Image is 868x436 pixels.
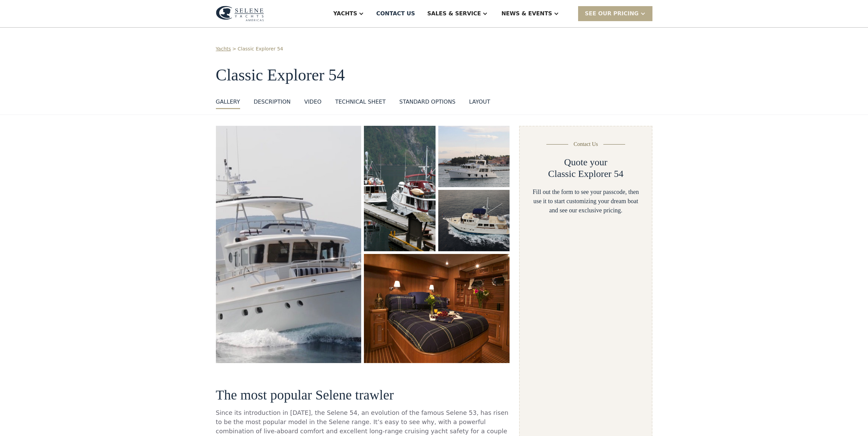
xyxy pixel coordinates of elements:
img: 50 foot motor yacht [364,254,510,363]
div: Fill out the form to see your passcode, then use it to start customizing your dream boat and see ... [531,187,641,215]
div: Sales & Service [427,10,481,18]
h2: Quote your [564,156,607,168]
div: Technical sheet [335,98,386,106]
div: layout [469,98,490,106]
a: open lightbox [364,254,510,363]
div: Contact US [376,10,415,18]
a: open lightbox [216,126,362,363]
img: 50 foot motor yacht [438,190,510,251]
a: standard options [399,98,456,109]
div: standard options [399,98,456,106]
h3: The most popular Selene trawler [216,388,510,403]
a: VIDEO [304,98,322,109]
a: Technical sheet [335,98,386,109]
div: DESCRIPTION [254,98,291,106]
div: GALLERY [216,98,240,106]
div: VIDEO [304,98,322,106]
div: SEE Our Pricing [585,10,639,18]
h1: Classic Explorer 54 [216,66,652,84]
a: open lightbox [364,126,435,251]
h2: Classic Explorer 54 [548,168,623,180]
div: SEE Our Pricing [578,6,652,21]
div: News & EVENTS [501,10,552,18]
a: Yachts [216,45,231,52]
a: DESCRIPTION [254,98,291,109]
div: Contact Us [574,140,598,148]
div: > [232,45,236,52]
a: Classic Explorer 54 [238,45,283,52]
img: 50 foot motor yacht [438,126,510,187]
div: Yachts [333,10,357,18]
img: logo [216,6,264,21]
a: GALLERY [216,98,240,109]
a: open lightbox [438,190,510,251]
img: 50 foot motor yacht [364,126,435,251]
a: layout [469,98,490,109]
img: 50 foot motor yacht [216,126,362,363]
a: open lightbox [438,126,510,187]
